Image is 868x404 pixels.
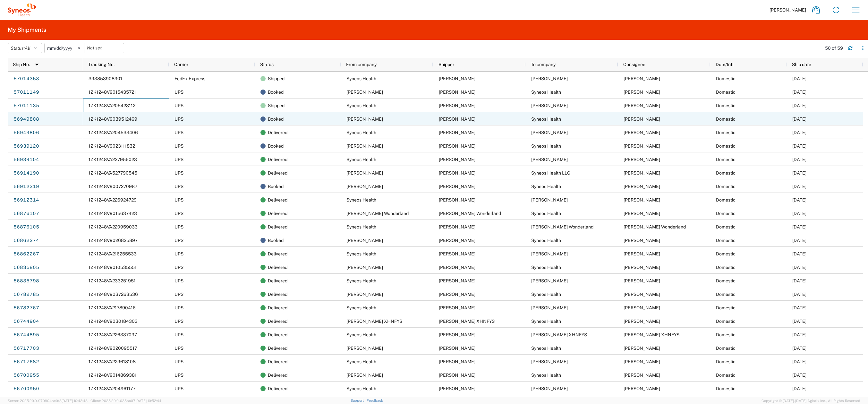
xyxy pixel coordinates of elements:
[716,251,736,256] span: Domestic
[716,332,736,337] span: Domestic
[89,116,137,122] span: 1ZK1248V9039512469
[439,238,475,243] span: Dawn Horvath
[439,265,475,270] span: Tommy Dana
[439,319,495,324] span: Dawn Sternbach XHNFYS
[346,184,383,189] span: Jessica Littrell
[531,359,568,364] span: Atreyee Sims
[89,197,137,202] span: 1ZK1248VA226924729
[174,130,183,135] span: UPS
[13,209,39,219] a: 56876107
[716,116,736,122] span: Domestic
[268,328,287,341] span: Delivered
[268,288,287,301] span: Delivered
[89,292,138,297] span: 1ZK1248V9037263536
[792,170,806,176] span: 09/23/2025
[268,85,284,99] span: Booked
[13,289,39,300] a: 56782785
[8,26,46,34] h2: My Shipments
[716,170,736,176] span: Domestic
[624,211,660,216] span: Juan Gonzalez
[268,247,287,261] span: Delivered
[716,157,736,162] span: Domestic
[62,399,88,403] span: [DATE] 10:43:43
[439,143,475,149] span: Tracey Simpkins-Winfield
[89,103,135,108] span: 1ZK1248VA205423112
[531,332,587,337] span: Dawn Sternbach XHNFYS
[624,265,660,270] span: Juan Gonzalez
[89,251,137,256] span: 1ZK1248VA216255533
[792,197,806,202] span: 09/23/2025
[89,346,137,351] span: 1ZK1248V9020095517
[89,170,137,176] span: 1ZK1248VA527790545
[268,274,287,288] span: Delivered
[268,368,287,382] span: Delivered
[531,170,570,176] span: Syneos Health LLC
[174,103,183,108] span: UPS
[174,305,183,310] span: UPS
[89,278,136,283] span: 1ZK1248VA233251951
[624,184,660,189] span: Juan Gonzalez
[13,303,39,313] a: 56782767
[346,143,383,149] span: Tracey Simpkins-Winfield
[89,224,138,229] span: 1ZK1248VA220959033
[268,234,284,247] span: Booked
[268,72,285,85] span: Shipped
[531,251,568,256] span: Dawn Horvath
[792,143,806,149] span: 09/25/2025
[268,180,284,193] span: Booked
[439,130,475,135] span: JuanCarlos Gonzalez
[624,332,679,337] span: Dawn Sternbach XHNFYS
[89,90,136,95] span: 1ZK1248V9015435721
[439,211,501,216] span: Sarah Wonderland
[89,265,137,270] span: 1ZK1248V9010535551
[13,262,39,273] a: 56835805
[89,238,138,243] span: 1ZK1248V9026825897
[268,220,287,234] span: Delivered
[346,130,376,135] span: Syneos Health
[13,101,39,111] a: 57011135
[439,305,475,310] span: JuanCarlos Gonzalez
[439,197,475,202] span: Juan Gonzalez
[346,103,376,108] span: Syneos Health
[716,359,736,364] span: Domestic
[716,224,736,229] span: Domestic
[439,386,475,391] span: Juan Gonzalez
[13,62,30,67] span: Ship No.
[174,346,183,351] span: UPS
[531,305,568,310] span: Cassie Coombs
[531,103,568,108] span: Casey Kallam
[792,90,806,95] span: 10/02/2025
[13,128,39,138] a: 56949806
[792,76,806,81] span: 10/02/2025
[716,62,734,67] span: Dom/Intl
[174,184,183,189] span: UPS
[531,265,561,270] span: Syneos Health
[792,292,806,297] span: 09/10/2025
[346,265,383,270] span: Tommy Dana
[351,399,367,402] a: Support
[439,103,475,108] span: Juan Gonzalez
[792,116,806,122] span: 09/26/2025
[174,265,183,270] span: UPS
[268,139,284,153] span: Booked
[174,238,183,243] span: UPS
[346,346,383,351] span: Atreyee Sims
[716,130,736,135] span: Domestic
[268,193,287,207] span: Delivered
[346,224,376,229] span: Syneos Health
[89,373,137,378] span: 1ZK1248V9014869381
[346,211,409,216] span: Sarah Wonderland
[624,197,660,202] span: Jessica Littrell
[174,90,183,95] span: UPS
[174,319,183,324] span: UPS
[624,90,660,95] span: Juan Gonzalez
[45,43,84,53] input: Not set
[13,343,39,354] a: 56717703
[13,236,39,246] a: 56862274
[624,292,660,297] span: JuanCarlos Gonzalez
[174,76,205,81] span: FedEx Express
[531,211,561,216] span: Syneos Health
[439,90,475,95] span: Casey Kallam
[624,76,660,81] span: Marion Hughes
[531,319,561,324] span: Syneos Health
